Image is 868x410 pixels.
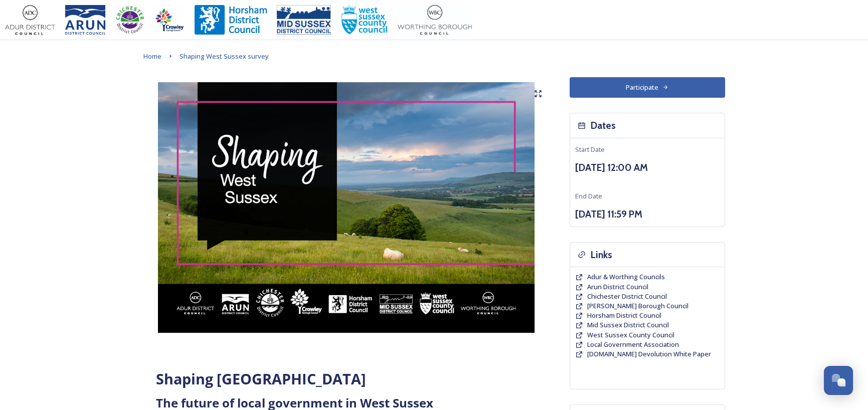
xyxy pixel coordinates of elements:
a: Mid Sussex District Council [587,320,669,330]
a: Home [143,50,161,62]
img: Arun%20District%20Council%20logo%20blue%20CMYK.jpg [65,5,105,35]
span: [DOMAIN_NAME] Devolution White Paper [587,349,711,358]
a: Local Government Association [587,340,679,349]
strong: Shaping [GEOGRAPHIC_DATA] [156,369,366,388]
h3: Dates [591,118,616,133]
span: Local Government Association [587,340,679,349]
a: Chichester District Council [587,292,667,301]
button: Open Chat [824,366,853,395]
span: End Date [575,191,602,200]
img: Adur%20logo%20%281%29.jpeg [5,5,55,35]
a: [PERSON_NAME] Borough Council [587,301,688,311]
a: [DOMAIN_NAME] Devolution White Paper [587,349,711,359]
img: Horsham%20DC%20Logo.jpg [195,5,267,35]
img: Worthing_Adur%20%281%29.jpg [398,5,472,35]
h3: Links [591,248,612,262]
img: Crawley%20BC%20logo.jpg [154,5,185,35]
h3: [DATE] 12:00 AM [575,160,720,175]
img: WSCCPos-Spot-25mm.jpg [341,5,388,35]
span: Start Date [575,145,605,154]
span: Chichester District Council [587,292,667,301]
span: Adur & Worthing Councils [587,272,665,281]
span: Horsham District Council [587,311,661,320]
span: [PERSON_NAME] Borough Council [587,301,688,310]
span: Shaping West Sussex survey [180,52,269,61]
span: Home [143,52,161,61]
a: Shaping West Sussex survey [180,50,269,62]
a: Horsham District Council [587,311,661,320]
span: West Sussex County Council [587,330,674,339]
img: CDC%20Logo%20-%20you%20may%20have%20a%20better%20version.jpg [115,5,144,35]
a: West Sussex County Council [587,330,674,340]
a: Arun District Council [587,282,648,292]
a: Adur & Worthing Councils [587,272,665,282]
img: 150ppimsdc%20logo%20blue.png [277,5,331,35]
h3: [DATE] 11:59 PM [575,207,720,222]
button: Participate [570,77,725,98]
